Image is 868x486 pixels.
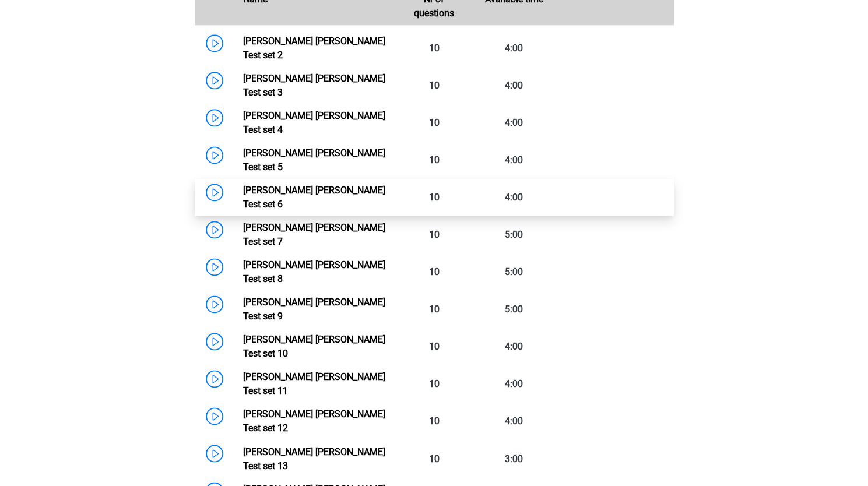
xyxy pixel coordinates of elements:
[243,36,385,61] a: [PERSON_NAME] [PERSON_NAME] Test set 2
[243,147,385,172] a: [PERSON_NAME] [PERSON_NAME] Test set 5
[243,446,385,471] a: [PERSON_NAME] [PERSON_NAME] Test set 13
[243,222,385,247] a: [PERSON_NAME] [PERSON_NAME] Test set 7
[243,185,385,210] a: [PERSON_NAME] [PERSON_NAME] Test set 6
[243,73,385,98] a: [PERSON_NAME] [PERSON_NAME] Test set 3
[243,259,385,284] a: [PERSON_NAME] [PERSON_NAME] Test set 8
[243,297,385,322] a: [PERSON_NAME] [PERSON_NAME] Test set 9
[243,334,385,359] a: [PERSON_NAME] [PERSON_NAME] Test set 10
[243,110,385,135] a: [PERSON_NAME] [PERSON_NAME] Test set 4
[243,371,385,396] a: [PERSON_NAME] [PERSON_NAME] Test set 11
[243,408,385,434] a: [PERSON_NAME] [PERSON_NAME] Test set 12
